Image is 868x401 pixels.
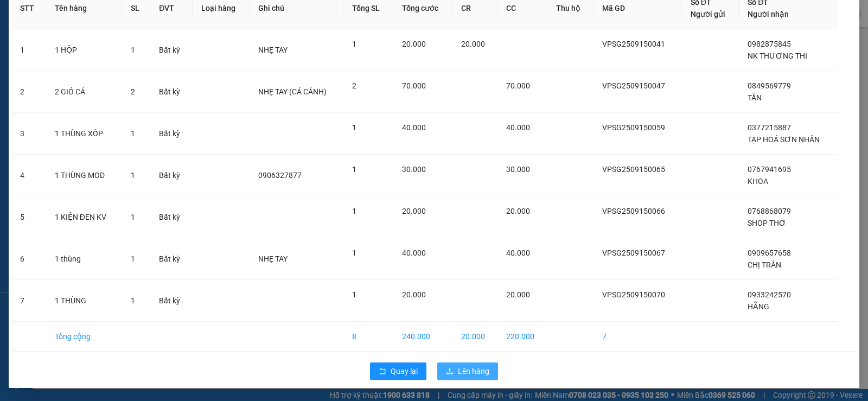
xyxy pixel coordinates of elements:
span: 1 [352,207,356,215]
td: 20.000 [452,322,498,352]
td: Bất kỳ [150,155,193,196]
td: 3 [11,113,46,155]
td: 240.000 [393,322,452,352]
span: Lên hàng [458,365,489,377]
td: 2 GIỎ CÁ [46,71,122,113]
span: 1 [131,213,135,221]
span: NK THƯƠNG THI [748,52,807,60]
td: 2 [11,71,46,113]
span: VPSG2509150047 [602,81,665,90]
span: rollback [379,367,386,376]
td: 1 THÙNG [46,280,122,322]
span: TẠP HOÁ SƠN NHÂN [748,135,820,144]
span: 0909657658 [748,249,791,257]
td: 7 [11,280,46,322]
span: 0768868079 [748,207,791,215]
td: 1 [11,29,46,71]
td: Bất kỳ [150,29,193,71]
span: 40.000 [402,123,426,132]
td: 1 THÙNG MOD [46,155,122,196]
td: 1 thùng [46,238,122,280]
td: Bất kỳ [150,196,193,238]
td: Bất kỳ [150,71,193,113]
span: VPSG2509150065 [602,165,665,174]
td: 1 THÙNG XỐP [46,113,122,155]
span: CHỊ TRÂN [748,260,781,269]
span: 20.000 [402,207,426,215]
span: 40.000 [506,249,530,257]
span: 40.000 [506,123,530,132]
button: uploadLên hàng [437,362,498,380]
span: VPSG2509150070 [602,290,665,299]
span: NHẸ TAY (CÁ CẢNH) [258,87,327,96]
td: 8 [343,322,393,352]
span: 20.000 [506,290,530,299]
span: NHẸ TAY [258,46,288,54]
span: 1 [352,249,356,257]
span: 1 [131,254,135,263]
span: Quay lại [391,365,418,377]
span: 30.000 [402,165,426,174]
td: 4 [11,155,46,196]
span: 2 [131,87,135,96]
span: 70.000 [506,81,530,90]
span: 0849569779 [748,81,791,90]
span: 1 [352,40,356,48]
span: VPSG2509150067 [602,249,665,257]
span: NHẸ TAY [258,254,288,263]
span: 0982875845 [748,40,791,48]
td: 1 KIỆN ĐEN KV [46,196,122,238]
span: 20.000 [402,290,426,299]
td: 220.000 [497,322,547,352]
span: Người nhận [748,10,789,18]
span: KHOA [748,177,768,186]
span: 2 [352,81,356,90]
span: 30.000 [506,165,530,174]
span: 1 [131,46,135,54]
span: 0377215887 [748,123,791,132]
span: 1 [131,296,135,305]
span: 0906327877 [258,171,302,180]
span: 1 [352,123,356,132]
span: TẦN [748,93,762,102]
td: Tổng cộng [46,322,122,352]
span: SHOP THƠ [748,219,786,227]
span: 0933242570 [748,290,791,299]
span: 1 [352,290,356,299]
td: 5 [11,196,46,238]
td: 6 [11,238,46,280]
td: 1 HỘP [46,29,122,71]
span: VPSG2509150066 [602,207,665,215]
span: upload [446,367,454,376]
span: 20.000 [402,40,426,48]
span: 70.000 [402,81,426,90]
td: Bất kỳ [150,238,193,280]
span: HẰNG [748,302,769,311]
span: 40.000 [402,249,426,257]
span: 1 [352,165,356,174]
td: 7 [593,322,682,352]
span: 20.000 [506,207,530,215]
span: Người gửi [691,10,725,18]
span: 1 [131,129,135,138]
span: 20.000 [461,40,485,48]
span: 0767941695 [748,165,791,174]
span: 1 [131,171,135,180]
button: rollbackQuay lại [370,362,426,380]
span: VPSG2509150041 [602,40,665,48]
td: Bất kỳ [150,113,193,155]
td: Bất kỳ [150,280,193,322]
span: VPSG2509150059 [602,123,665,132]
